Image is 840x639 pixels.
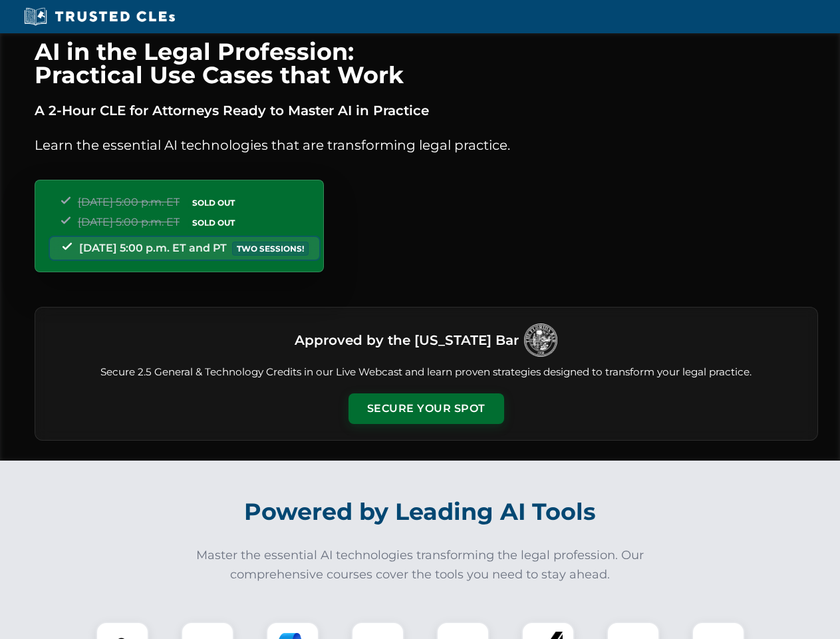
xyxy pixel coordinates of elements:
h2: Powered by Leading AI Tools [52,489,789,535]
span: [DATE] 5:00 p.m. ET [78,196,180,208]
span: [DATE] 5:00 p.m. ET [78,216,180,228]
img: Logo [524,323,557,357]
button: Secure Your Spot [349,393,504,424]
img: Trusted CLEs [20,7,179,27]
p: Master the essential AI technologies transforming the legal profession. Our comprehensive courses... [188,546,653,584]
span: SOLD OUT [188,216,239,230]
h1: AI in the Legal Profession: Practical Use Cases that Work [35,40,818,87]
p: A 2-Hour CLE for Attorneys Ready to Master AI in Practice [35,100,818,121]
p: Secure 2.5 General & Technology Credits in our Live Webcast and learn proven strategies designed ... [51,365,801,380]
h3: Approved by the [US_STATE] Bar [295,328,519,352]
span: SOLD OUT [188,196,239,210]
p: Learn the essential AI technologies that are transforming legal practice. [35,134,818,156]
